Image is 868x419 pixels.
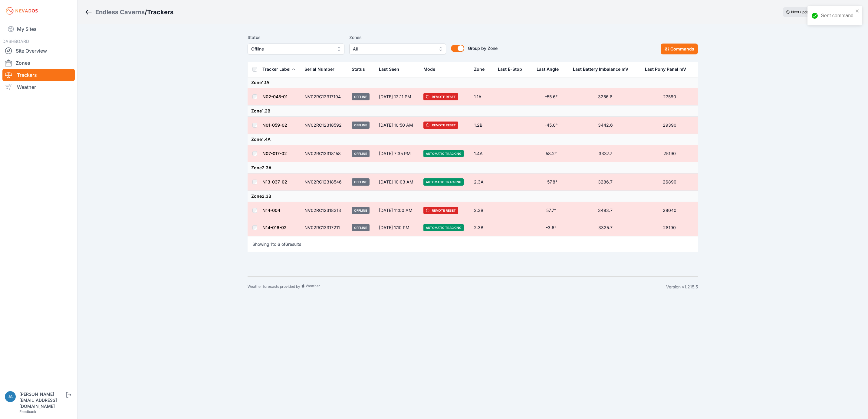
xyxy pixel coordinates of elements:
a: N02-048-01 [262,94,288,99]
td: 3286.7 [569,174,641,191]
td: 3325.7 [569,219,641,236]
span: Offline [352,224,370,231]
td: NV02RC12317194 [301,88,348,106]
a: N07-017-02 [262,151,287,156]
td: 26890 [641,174,698,191]
td: Zone 2.3B [248,191,698,202]
button: Serial Number [304,62,339,76]
td: NV02RC12318546 [301,174,348,191]
div: Zone [474,66,485,72]
td: Zone 2.3A [248,162,698,174]
td: NV02RC12318592 [301,117,348,134]
a: Feedback [19,409,36,414]
div: Last Seen [379,62,416,76]
a: My Sites [2,22,75,36]
td: 27580 [641,88,698,106]
td: 3337.7 [569,145,641,162]
td: -45.0° [533,117,569,134]
button: All [349,44,446,54]
td: Zone 1.1A [248,77,698,88]
span: Offline [352,93,370,100]
div: Version v1.215.5 [666,284,698,290]
td: -55.6° [533,88,569,106]
span: Next update in [791,10,816,14]
td: 1.1A [470,88,495,106]
td: 2.3B [470,219,495,236]
td: 1.2B [470,117,495,134]
span: Remote Reset [423,93,458,100]
a: N13-037-02 [262,179,287,184]
td: Zone 1.2B [248,106,698,117]
td: -3.6° [533,219,569,236]
td: NV02RC12318313 [301,202,348,219]
button: Last Angle [537,62,564,76]
span: Offline [352,150,370,157]
td: 3493.7 [569,202,641,219]
td: [DATE] 10:50 AM [375,117,420,134]
button: Status [352,62,370,76]
span: 1 [271,242,272,247]
span: Remote Reset [423,207,458,214]
div: Sent command [821,12,853,19]
div: Last Battery Imbalance mV [573,66,628,72]
span: Offline [352,207,370,214]
td: 28190 [641,219,698,236]
td: 1.4A [470,145,495,162]
span: Offline [352,178,370,186]
div: Mode [423,66,435,72]
span: Automatic Tracking [423,150,464,157]
img: Nevados [5,6,39,16]
div: Serial Number [304,66,334,72]
button: Last E-Stop [498,62,527,76]
td: 25190 [641,145,698,162]
label: Status [248,34,344,41]
div: Last E-Stop [498,66,522,72]
span: 6 [285,242,288,247]
span: Group by Zone [468,46,498,51]
td: -57.8° [533,174,569,191]
span: Automatic Tracking [423,224,464,231]
span: Remote Reset [423,122,458,129]
td: [DATE] 11:00 AM [375,202,420,219]
button: Last Battery Imbalance mV [573,62,633,76]
span: All [353,45,434,53]
div: [PERSON_NAME][EMAIL_ADDRESS][DOMAIN_NAME] [19,391,65,409]
td: 2.3A [470,174,495,191]
td: Zone 1.4A [248,134,698,145]
span: Offline [352,122,370,129]
span: Offline [251,45,332,53]
button: Last Pony Panel mV [645,62,691,76]
h3: Trackers [147,8,173,16]
button: Offline [248,44,344,54]
img: jakub.przychodzien@energix-group.com [5,391,16,402]
div: Tracker Label [262,66,291,72]
button: Mode [423,62,440,76]
td: 58.2° [533,145,569,162]
a: Zones [2,57,75,69]
p: Showing to of results [252,241,301,247]
button: Tracker Label [262,62,295,76]
div: Last Pony Panel mV [645,66,686,72]
td: 28040 [641,202,698,219]
td: NV02RC12318158 [301,145,348,162]
td: [DATE] 12:11 PM [375,88,420,106]
span: 6 [278,242,280,247]
a: Site Overview [2,45,75,57]
td: [DATE] 10:03 AM [375,174,420,191]
td: [DATE] 1:10 PM [375,219,420,236]
td: 57.7° [533,202,569,219]
span: Automatic Tracking [423,178,464,186]
label: Zones [349,34,446,41]
button: Zone [474,62,489,76]
td: 29390 [641,117,698,134]
a: Endless Caverns [95,8,145,16]
td: 3256.8 [569,88,641,106]
a: Trackers [2,69,75,81]
span: DASHBOARD [2,39,29,44]
div: Weather forecasts provided by [248,284,666,290]
a: N14-004 [262,208,280,213]
button: close [855,8,860,13]
td: NV02RC12317211 [301,219,348,236]
td: 3442.6 [569,117,641,134]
